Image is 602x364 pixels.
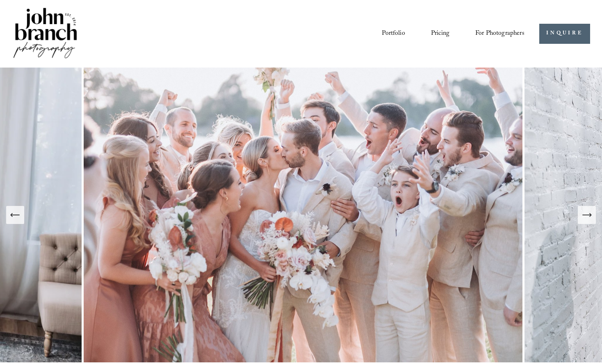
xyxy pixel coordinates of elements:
img: John Branch IV Photography [12,6,78,61]
a: folder dropdown [475,27,524,41]
button: Previous Slide [6,206,24,224]
button: Next Slide [578,206,596,224]
span: For Photographers [475,27,524,40]
a: INQUIRE [539,24,590,44]
a: Portfolio [382,27,405,41]
img: A wedding party celebrating outdoors, featuring a bride and groom kissing amidst cheering bridesm... [82,68,524,362]
a: Pricing [431,27,449,41]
